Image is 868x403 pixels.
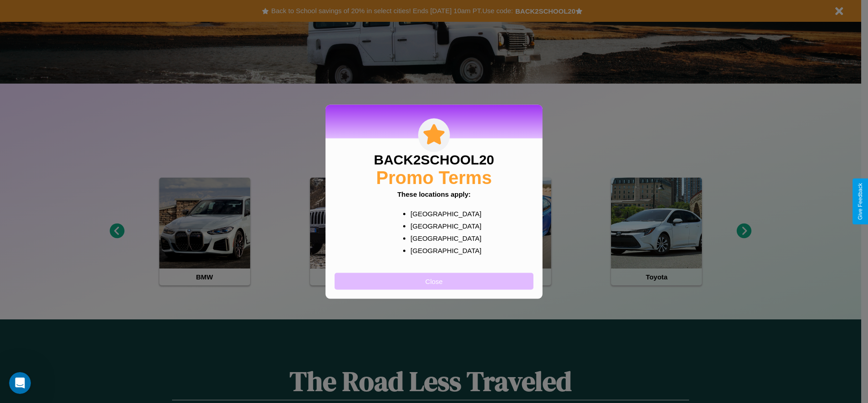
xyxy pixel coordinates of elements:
p: [GEOGRAPHIC_DATA] [410,244,475,256]
b: These locations apply: [397,190,471,198]
button: Close [335,273,533,289]
h2: Promo Terms [376,167,492,188]
p: [GEOGRAPHIC_DATA] [410,207,475,219]
iframe: Intercom live chat [9,372,31,394]
p: [GEOGRAPHIC_DATA] [410,232,475,244]
h3: BACK2SCHOOL20 [374,152,494,167]
p: [GEOGRAPHIC_DATA] [410,219,475,232]
div: Give Feedback [857,183,863,220]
